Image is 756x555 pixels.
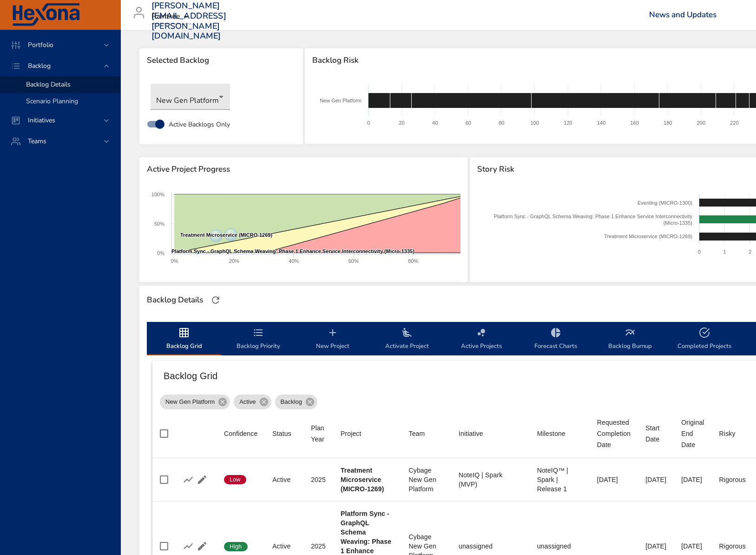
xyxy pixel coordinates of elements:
button: Show Burnup [181,473,195,487]
span: Completed Projects [673,327,736,352]
span: Backlog Priority [227,327,290,352]
img: Hexona [11,3,81,27]
b: Treatment Microservice (MICRO-1269) [341,467,384,493]
span: Active [234,397,261,407]
div: Requested Completion Date [597,417,631,450]
div: Project [341,428,362,439]
div: Sort [311,422,326,445]
text: 80% [408,258,418,264]
div: Plan Year [311,422,326,445]
text: 60 [465,120,471,126]
div: Original End Date [681,417,704,450]
text: 0% [171,258,178,264]
div: Cybage New Gen Platform [409,466,444,494]
div: New Gen Platform [151,84,230,110]
span: Selected Backlog [147,56,296,65]
text: 50% [154,221,164,227]
div: unassigned [537,542,582,551]
text: 40 [432,120,438,126]
text: 40% [289,258,299,264]
span: Initiative [459,428,522,439]
span: New Gen Platform [160,397,220,407]
span: Backlog Grid [152,327,216,352]
span: Teams [20,137,54,146]
span: Active Backlogs Only [169,120,230,129]
span: Initiatives [20,116,63,125]
text: Treatment Microservice (MICRO-1269) [605,234,693,239]
text: 0 [367,120,370,126]
div: Sort [681,417,704,450]
span: Scenario Planning [26,97,78,106]
div: NoteIQ | Spark (MVP) [459,470,522,489]
span: Start Date [645,422,666,445]
div: NoteIQ™ | Spark | Release 1 [537,466,582,494]
text: 100% [151,192,164,197]
span: Risky [719,428,746,439]
span: Activate Project [375,327,439,352]
div: Sort [224,428,257,439]
text: 20% [229,258,239,264]
div: Confidence [224,428,257,439]
text: 120 [564,120,572,126]
div: Backlog Details [144,293,206,308]
div: Risky [719,428,736,439]
h3: [PERSON_NAME][EMAIL_ADDRESS][PERSON_NAME][DOMAIN_NAME] [151,1,226,41]
text: 0 [698,249,701,254]
text: Platform Sync - GraphQL Schema Weaving: Phase 1 Enhance Service Interconnectivity (Micro-1335) [171,248,414,254]
text: 200 [697,120,705,126]
text: 160 [630,120,638,126]
text: 1 [723,249,726,254]
div: Rigorous [719,542,746,551]
span: Low [224,475,246,484]
div: New Gen Platform [160,395,230,409]
div: [DATE] [645,542,666,551]
span: Project [341,428,394,439]
div: Rigorous [719,475,746,484]
span: Portfolio [20,40,61,49]
button: Show Burnup [181,539,195,553]
div: Team [409,428,425,439]
text: 220 [730,120,738,126]
div: 2025 [311,542,326,551]
div: Active [272,475,296,484]
div: Sort [537,428,565,439]
div: Sort [597,417,631,450]
span: Backlog Details [26,80,71,89]
a: News and Updates [649,9,717,20]
span: High [224,542,248,551]
span: Team [409,428,444,439]
text: 100 [530,120,539,126]
text: 140 [597,120,605,126]
div: [DATE] [681,542,704,551]
span: Active Projects [450,327,513,352]
div: Status [272,428,291,439]
span: Backlog [275,397,308,407]
span: Backlog Burnup [598,327,662,352]
text: 80 [499,120,504,126]
div: Backlog [275,395,317,409]
text: 0% [157,250,164,256]
button: Refresh Page [209,293,223,307]
div: Raintree [151,9,191,24]
div: Sort [459,428,483,439]
button: Edit Project Details [195,539,209,553]
span: Forecast Charts [524,327,587,352]
text: 20 [399,120,404,126]
div: [DATE] [597,475,631,484]
div: [DATE] [645,475,666,484]
text: 60% [348,258,359,264]
span: Backlog [20,61,58,70]
div: Active [272,542,296,551]
div: Sort [645,422,666,445]
text: Platform Sync - GraphQL Schema Weaving: Phase 1 Enhance Service Interconnectivity (Micro-1335) [494,214,693,226]
button: Edit Project Details [195,473,209,487]
span: Active Project Progress [147,165,460,174]
div: Sort [409,428,425,439]
div: Initiative [459,428,483,439]
text: 2 [749,249,752,254]
text: New Gen Platform [320,98,362,103]
div: unassigned [459,542,522,551]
